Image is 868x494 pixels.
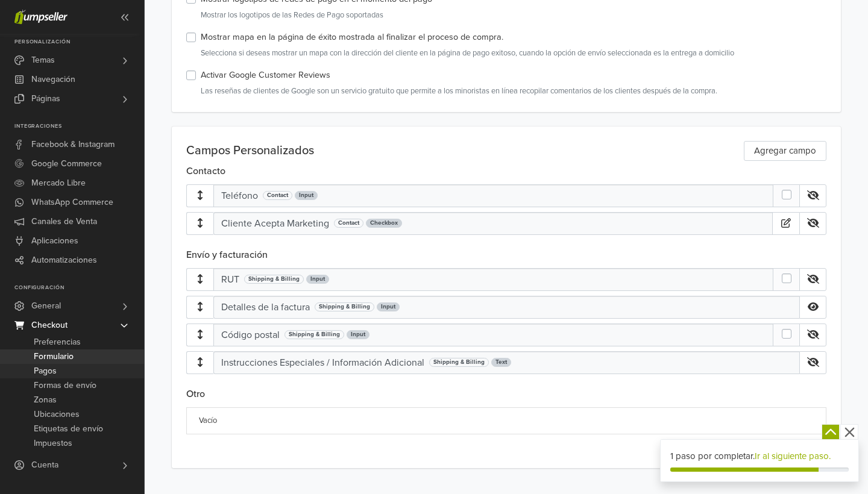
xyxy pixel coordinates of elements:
div: Shipping & Billing [244,275,304,284]
div: Cliente Acepta MarketingContactCheckbox [186,212,826,235]
div: Cliente Acepta Marketing [221,216,329,231]
div: Obligatorio [773,268,800,291]
span: Google Commerce [31,154,102,174]
div: Input [306,275,329,284]
div: Shipping & Billing [429,358,489,367]
span: Las reseñas de clientes de Google son un servicio gratuito que permite a los minoristas en línea ... [201,86,717,96]
span: Checkout [31,316,68,335]
div: TeléfonoContactInput [186,184,826,207]
div: Vacío [186,407,826,434]
label: Activar Google Customer Reviews [201,69,330,82]
small: Selecciona si deseas mostrar un mapa con la dirección del cliente en la página de pago exitoso, c... [201,48,826,59]
span: Páginas [31,89,60,108]
span: Preferencias [34,335,81,349]
h6: Envío y facturación [186,249,826,266]
span: Automatizaciones [31,251,97,270]
span: Impuestos [34,436,72,451]
div: 1 paso por completar. [670,449,849,463]
div: Obligatorio [773,184,800,207]
h6: Otro [186,389,826,405]
div: Input [347,330,370,339]
div: Teléfono [221,189,258,203]
div: Shipping & Billing [285,330,344,339]
span: Canales de Venta [31,212,97,231]
a: Agregar campo [744,141,826,161]
span: Etiquetas de envío [34,422,103,436]
div: Obligatorio [773,324,800,346]
div: Contact [263,191,292,200]
div: Input [295,191,318,200]
span: Navegación [31,70,75,89]
a: Ir al siguiente paso. [755,451,831,461]
div: RUT [221,272,239,287]
span: Ubicaciones [34,407,80,422]
div: Código postal [221,328,280,342]
div: Detalles de la factura [221,300,310,314]
label: Mostrar mapa en la página de éxito mostrada al finalizar el proceso de compra. [201,31,503,44]
div: Text [491,358,511,367]
span: Temas [31,51,55,70]
p: Personalización [14,39,144,46]
span: Cuenta [31,455,58,475]
span: Formas de envío [34,378,96,393]
div: Instrucciones Especiales / Información AdicionalShipping & BillingText [186,351,826,374]
span: Campos Personalizados [186,143,314,158]
span: WhatsApp Commerce [31,193,113,212]
span: Mercado Libre [31,174,86,193]
span: Aplicaciones [31,231,78,251]
small: Mostrar los logotipos de las Redes de Pago soportadas [201,10,826,21]
div: RUTShipping & BillingInput [186,268,826,291]
div: Código postalShipping & BillingInput [186,324,826,346]
h6: Contacto [186,166,826,182]
div: Shipping & Billing [315,302,374,311]
span: Facebook & Instagram [31,135,115,154]
div: Contact [334,219,363,228]
p: Configuración [14,284,144,292]
div: Instrucciones Especiales / Información Adicional [221,355,424,370]
span: Pagos [34,364,57,378]
span: General [31,296,61,316]
span: Zonas [34,393,57,407]
div: Detalles de la facturaShipping & BillingInput [186,296,826,319]
span: Formulario [34,349,74,364]
p: Integraciones [14,123,144,130]
div: Checkbox [366,219,402,228]
div: Input [377,302,400,311]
